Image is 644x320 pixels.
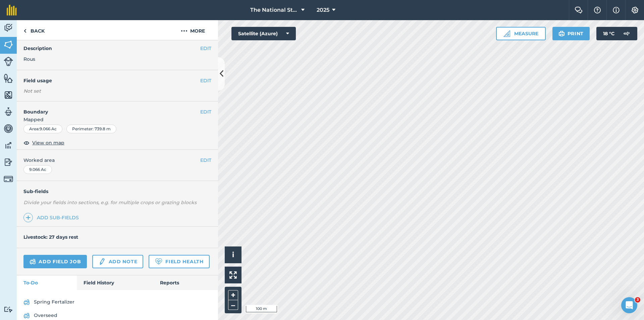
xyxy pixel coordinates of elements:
img: svg+xml;base64,PHN2ZyB4bWxucz0iaHR0cDovL3d3dy53My5vcmcvMjAwMC9zdmciIHdpZHRoPSIxNyIgaGVpZ2h0PSIxNy... [613,6,620,14]
img: svg+xml;base64,PD94bWwgdmVyc2lvbj0iMS4wIiBlbmNvZGluZz0idXRmLTgiPz4KPCEtLSBHZW5lcmF0b3I6IEFkb2JlIE... [4,23,13,33]
img: svg+xml;base64,PHN2ZyB4bWxucz0iaHR0cDovL3d3dy53My5vcmcvMjAwMC9zdmciIHdpZHRoPSI1NiIgaGVpZ2h0PSI2MC... [4,73,13,83]
img: fieldmargin Logo [7,5,17,15]
button: + [228,290,238,300]
img: svg+xml;base64,PHN2ZyB4bWxucz0iaHR0cDovL3d3dy53My5vcmcvMjAwMC9zdmciIHdpZHRoPSIxOSIgaGVpZ2h0PSIyNC... [558,30,565,38]
button: EDIT [200,156,211,164]
img: svg+xml;base64,PHN2ZyB4bWxucz0iaHR0cDovL3d3dy53My5vcmcvMjAwMC9zdmciIHdpZHRoPSI1NiIgaGVpZ2h0PSI2MC... [4,40,13,50]
span: 3 [635,297,640,303]
img: svg+xml;base64,PD94bWwgdmVyc2lvbj0iMS4wIiBlbmNvZGluZz0idXRmLTgiPz4KPCEtLSBHZW5lcmF0b3I6IEFkb2JlIE... [23,298,30,306]
img: svg+xml;base64,PHN2ZyB4bWxucz0iaHR0cDovL3d3dy53My5vcmcvMjAwMC9zdmciIHdpZHRoPSIyMCIgaGVpZ2h0PSIyNC... [181,27,187,35]
img: svg+xml;base64,PD94bWwgdmVyc2lvbj0iMS4wIiBlbmNvZGluZz0idXRmLTgiPz4KPCEtLSBHZW5lcmF0b3I6IEFkb2JlIE... [30,258,36,266]
img: svg+xml;base64,PHN2ZyB4bWxucz0iaHR0cDovL3d3dy53My5vcmcvMjAwMC9zdmciIHdpZHRoPSI1NiIgaGVpZ2h0PSI2MC... [4,90,13,100]
button: Measure [496,27,546,40]
button: i [225,246,241,263]
a: To-Do [17,275,77,290]
div: 9.066 Ac [23,165,52,174]
em: Divide your fields into sections, e.g. for multiple crops or grazing blocks [23,199,197,205]
img: Ruler icon [503,30,510,37]
a: Add field job [23,255,87,268]
button: More [168,20,218,40]
img: svg+xml;base64,PD94bWwgdmVyc2lvbj0iMS4wIiBlbmNvZGluZz0idXRmLTgiPz4KPCEtLSBHZW5lcmF0b3I6IEFkb2JlIE... [4,107,13,117]
h4: Description [23,45,211,52]
span: Worked area [23,156,211,164]
img: Four arrows, one pointing top left, one top right, one bottom right and the last bottom left [229,271,237,279]
button: Satellite (Azure) [231,27,296,40]
div: Perimeter : 739.8 m [66,125,116,133]
div: Area : 9.066 Ac [23,125,62,133]
img: svg+xml;base64,PD94bWwgdmVyc2lvbj0iMS4wIiBlbmNvZGluZz0idXRmLTgiPz4KPCEtLSBHZW5lcmF0b3I6IEFkb2JlIE... [4,124,13,134]
button: View on map [23,139,64,147]
img: A question mark icon [593,7,601,13]
a: Add note [92,255,143,268]
img: svg+xml;base64,PD94bWwgdmVyc2lvbj0iMS4wIiBlbmNvZGluZz0idXRmLTgiPz4KPCEtLSBHZW5lcmF0b3I6IEFkb2JlIE... [620,27,633,40]
img: svg+xml;base64,PHN2ZyB4bWxucz0iaHR0cDovL3d3dy53My5vcmcvMjAwMC9zdmciIHdpZHRoPSIxNCIgaGVpZ2h0PSIyNC... [26,214,31,222]
h4: Boundary [17,101,200,116]
button: 18 °C [596,27,637,40]
h4: Livestock: 27 days rest [23,234,78,240]
button: Print [552,27,590,40]
img: svg+xml;base64,PD94bWwgdmVyc2lvbj0iMS4wIiBlbmNvZGluZz0idXRmLTgiPz4KPCEtLSBHZW5lcmF0b3I6IEFkb2JlIE... [4,174,13,184]
img: svg+xml;base64,PD94bWwgdmVyc2lvbj0iMS4wIiBlbmNvZGluZz0idXRmLTgiPz4KPCEtLSBHZW5lcmF0b3I6IEFkb2JlIE... [4,157,13,167]
span: View on map [32,139,64,146]
h4: Sub-fields [17,188,218,195]
button: EDIT [200,108,211,116]
button: EDIT [200,77,211,84]
span: 18 ° C [603,27,614,40]
iframe: Intercom live chat [621,297,637,313]
span: i [232,250,234,259]
a: Field History [77,275,153,290]
img: A cog icon [631,7,639,13]
button: – [228,300,238,310]
img: svg+xml;base64,PD94bWwgdmVyc2lvbj0iMS4wIiBlbmNvZGluZz0idXRmLTgiPz4KPCEtLSBHZW5lcmF0b3I6IEFkb2JlIE... [4,57,13,66]
a: Field Health [149,255,209,268]
span: Mapped [17,116,218,123]
div: Not set [23,88,211,94]
img: svg+xml;base64,PD94bWwgdmVyc2lvbj0iMS4wIiBlbmNvZGluZz0idXRmLTgiPz4KPCEtLSBHZW5lcmF0b3I6IEFkb2JlIE... [4,140,13,150]
span: The National Stud [250,6,299,14]
span: 2025 [317,6,329,14]
img: svg+xml;base64,PD94bWwgdmVyc2lvbj0iMS4wIiBlbmNvZGluZz0idXRmLTgiPz4KPCEtLSBHZW5lcmF0b3I6IEFkb2JlIE... [23,312,30,320]
img: svg+xml;base64,PD94bWwgdmVyc2lvbj0iMS4wIiBlbmNvZGluZz0idXRmLTgiPz4KPCEtLSBHZW5lcmF0b3I6IEFkb2JlIE... [4,306,13,313]
a: Back [17,20,51,40]
a: Spring Fertalizer [23,297,211,308]
h4: Field usage [23,77,200,84]
img: svg+xml;base64,PD94bWwgdmVyc2lvbj0iMS4wIiBlbmNvZGluZz0idXRmLTgiPz4KPCEtLSBHZW5lcmF0b3I6IEFkb2JlIE... [98,258,106,266]
a: Reports [153,275,218,290]
img: svg+xml;base64,PHN2ZyB4bWxucz0iaHR0cDovL3d3dy53My5vcmcvMjAwMC9zdmciIHdpZHRoPSI5IiBoZWlnaHQ9IjI0Ii... [23,27,26,35]
span: Rous [23,56,35,62]
button: EDIT [200,45,211,52]
img: Two speech bubbles overlapping with the left bubble in the forefront [575,7,583,13]
img: svg+xml;base64,PHN2ZyB4bWxucz0iaHR0cDovL3d3dy53My5vcmcvMjAwMC9zdmciIHdpZHRoPSIxOCIgaGVpZ2h0PSIyNC... [23,139,30,147]
a: Add sub-fields [23,213,82,222]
